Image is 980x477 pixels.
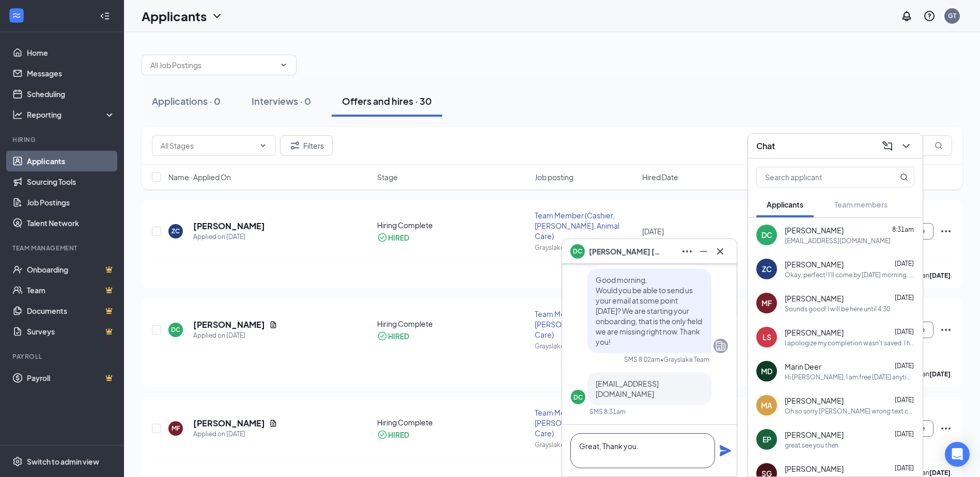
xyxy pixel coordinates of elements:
[785,464,844,474] span: [PERSON_NAME]
[27,321,115,342] a: SurveysCrown
[27,213,115,233] a: Talent Network
[377,220,529,230] div: Hiring Complete
[929,469,951,476] b: [DATE]
[785,430,844,440] span: [PERSON_NAME]
[785,441,838,450] div: great see you then
[193,330,277,341] div: Applied on [DATE]
[259,141,267,150] svg: ChevronDown
[763,332,771,342] div: LS
[785,225,844,235] span: [PERSON_NAME]
[945,442,970,467] div: Open Intercom Messenger
[279,61,288,69] svg: ChevronDown
[27,300,115,321] a: DocumentsCrown
[27,368,115,388] a: PayrollCrown
[27,456,99,467] div: Switch to admin view
[900,10,913,22] svg: Notifications
[388,232,409,243] div: HIRED
[940,422,952,435] svg: Ellipses
[767,200,803,209] span: Applicants
[714,340,727,352] svg: Company
[895,464,914,472] span: [DATE]
[834,200,888,209] span: Team members
[388,430,409,440] div: HIRED
[535,440,636,449] div: Grayslake - 4516
[892,226,914,233] span: 8:31am
[377,331,387,341] svg: CheckmarkCircle
[193,220,265,232] h5: [PERSON_NAME]
[929,370,951,378] b: [DATE]
[940,225,952,237] svg: Ellipses
[377,430,387,440] svg: CheckmarkCircle
[761,230,772,240] div: DC
[923,10,936,22] svg: QuestionInfo
[161,140,255,151] input: All Stages
[193,429,277,439] div: Applied on [DATE]
[785,236,891,245] div: [EMAIL_ADDRESS][DOMAIN_NAME]
[761,366,772,376] div: MD
[785,259,844,269] span: [PERSON_NAME]
[252,94,311,107] div: Interviews · 0
[27,192,115,213] a: Job Postings
[269,321,277,329] svg: Document
[27,109,116,120] div: Reporting
[100,11,110,21] svg: Collapse
[377,319,529,329] div: Hiring Complete
[535,243,636,252] div: Grayslake - 4516
[719,444,732,457] svg: Plane
[289,139,301,152] svg: Filter
[12,244,113,252] div: Team Management
[12,135,113,144] div: Hiring
[785,271,914,279] div: Okay, perfect! I'll come by [DATE] morning. Thanks again!
[785,327,844,338] span: [PERSON_NAME]
[172,227,180,235] div: ZC
[761,400,772,410] div: MA
[596,379,659,399] span: [EMAIL_ADDRESS][DOMAIN_NAME]
[900,173,908,181] svg: MagnifyingGlass
[377,172,398,182] span: Stage
[280,135,333,156] button: Filter Filters
[642,172,678,182] span: Hired Date
[535,210,636,241] div: Team Member (Cashier, [PERSON_NAME], Animal Care)
[11,10,22,21] svg: WorkstreamLogo
[697,245,710,258] svg: Minimize
[377,232,387,243] svg: CheckmarkCircle
[785,305,890,313] div: Sounds good! I will be here until 4:30
[535,172,573,182] span: Job posting
[642,227,664,236] span: [DATE]
[756,140,775,152] h3: Chat
[898,138,914,154] button: ChevronDown
[27,42,115,63] a: Home
[762,264,772,274] div: ZC
[895,294,914,301] span: [DATE]
[624,355,660,364] div: SMS 8:02am
[940,324,952,336] svg: Ellipses
[172,424,180,433] div: MF
[152,94,221,107] div: Applications · 0
[535,342,636,351] div: Grayslake - 4516
[900,140,912,152] svg: ChevronDown
[935,141,943,150] svg: MagnifyingGlass
[168,172,231,182] span: Name · Applied On
[757,167,879,187] input: Search applicant
[785,361,821,372] span: Marin Deer
[714,245,726,258] svg: Cross
[681,245,693,258] svg: Ellipses
[193,319,265,330] h5: [PERSON_NAME]
[879,138,896,154] button: ComposeMessage
[785,395,844,406] span: [PERSON_NAME]
[150,59,275,71] input: All Job Postings
[948,11,956,20] div: GT
[27,259,115,280] a: OnboardingCrown
[589,246,661,257] span: [PERSON_NAME] [PERSON_NAME]
[596,275,702,346] span: Good morning, Would you be able to send us your email at some point [DATE]? We are starting your ...
[895,430,914,438] span: [DATE]
[211,10,223,22] svg: ChevronDown
[589,407,626,416] div: SMS 8:31am
[388,331,409,341] div: HIRED
[895,328,914,336] span: [DATE]
[929,272,951,279] b: [DATE]
[27,151,115,171] a: Applicants
[679,243,695,260] button: Ellipses
[570,433,715,468] textarea: Great, Thank you.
